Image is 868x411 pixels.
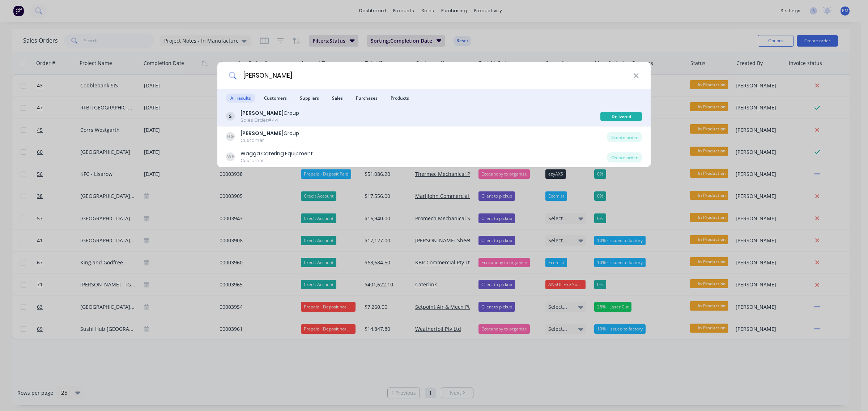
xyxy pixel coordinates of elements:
span: Sales [328,94,347,103]
span: Purchases [352,94,382,103]
div: Group [241,109,299,117]
div: Customer [241,157,313,164]
b: [PERSON_NAME] [241,130,284,137]
b: [PERSON_NAME] [241,109,284,117]
input: Start typing a customer or supplier name to create a new order... [237,62,633,89]
div: Create order [607,132,642,142]
div: Sales Order #44 [241,117,299,124]
div: Create order [607,152,642,163]
div: Group [241,130,299,137]
span: All results [226,94,255,103]
div: Wagga Catering Equipment [241,150,313,157]
span: Products [386,94,413,103]
div: HG [226,132,235,141]
div: Delivered [600,112,642,121]
div: Customer [241,137,299,144]
div: WE [226,152,235,161]
span: Suppliers [295,94,323,103]
span: Customers [260,94,291,103]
